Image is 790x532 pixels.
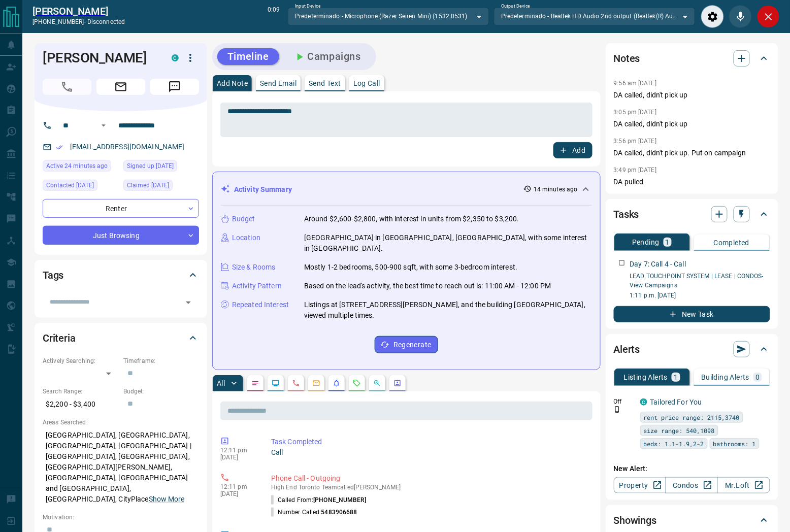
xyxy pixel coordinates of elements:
button: Open [181,295,195,310]
h2: Tasks [614,206,639,222]
div: Tue Sep 16 2025 [43,160,118,175]
div: Predeterminado - Realtek HD Audio 2nd output (Realtek(R) Audio) [494,8,695,25]
span: Signed up [DATE] [127,161,174,171]
p: Listing Alerts [624,374,668,381]
p: New Alert: [614,463,770,474]
p: Call [271,447,588,458]
svg: Email Verified [56,144,63,151]
div: Tasks [614,202,770,226]
div: Thu Sep 11 2025 [123,160,199,175]
div: Audio Settings [701,5,724,28]
p: DA pulled [614,177,770,187]
h2: Tags [43,267,63,283]
p: Areas Searched: [43,418,199,427]
span: [PHONE_NUMBER] [313,496,366,504]
div: Sat Sep 13 2025 [43,180,118,194]
div: Close [757,5,780,28]
p: 12:11 pm [220,447,256,454]
p: Activity Summary [234,184,292,195]
p: 3:49 pm [DATE] [614,167,657,174]
p: High End Toronto Team called [PERSON_NAME] [271,484,588,491]
p: Search Range: [43,387,118,396]
span: size range: 540,1098 [644,425,715,436]
button: Regenerate [375,336,438,353]
p: Send Text [309,80,341,87]
p: Completed [714,239,750,246]
p: Actively Searching: [43,356,118,365]
p: Budget [232,214,255,224]
div: Predeterminado - Microphone (Razer Seiren Mini) (1532:0531) [288,8,489,25]
div: Renter [43,199,199,218]
p: Size & Rooms [232,262,276,273]
button: Campaigns [283,48,371,65]
p: 0:09 [268,5,280,28]
span: Contacted [DATE] [46,180,94,190]
p: $2,200 - $3,400 [43,396,118,413]
div: Thu Sep 11 2025 [123,180,199,194]
p: [PHONE_NUMBER] - [32,17,125,26]
p: Repeated Interest [232,300,289,310]
a: Condos [666,477,718,493]
h2: Alerts [614,341,640,357]
p: Based on the lead's activity, the best time to reach out is: 11:00 AM - 12:00 PM [304,281,551,291]
div: Alerts [614,337,770,361]
span: Active 24 minutes ago [46,161,108,171]
span: rent price range: 2115,3740 [644,412,740,422]
p: Send Email [260,80,297,87]
svg: Opportunities [373,379,381,387]
a: Property [614,477,666,493]
div: Tags [43,263,199,287]
span: Claimed [DATE] [127,180,169,190]
p: [DATE] [220,490,256,497]
h2: [PERSON_NAME] [32,5,125,17]
div: condos.ca [172,54,179,61]
svg: Notes [251,379,259,387]
a: [EMAIL_ADDRESS][DOMAIN_NAME] [70,143,185,151]
p: Listings at [STREET_ADDRESS][PERSON_NAME], and the building [GEOGRAPHIC_DATA], viewed multiple ti... [304,300,592,321]
p: 1:11 p.m. [DATE] [630,291,770,300]
p: Add Note [217,80,248,87]
label: Output Device [501,3,530,10]
p: Called From: [271,495,366,505]
svg: Listing Alerts [333,379,341,387]
svg: Requests [353,379,361,387]
p: 1 [674,374,678,381]
span: bathrooms: 1 [713,439,756,449]
p: [GEOGRAPHIC_DATA] in [GEOGRAPHIC_DATA], [GEOGRAPHIC_DATA], with some interest in [GEOGRAPHIC_DATA]. [304,232,592,254]
div: Mute [729,5,752,28]
p: 1 [666,239,670,246]
p: Pending [632,239,660,246]
svg: Lead Browsing Activity [272,379,280,387]
p: [DATE] [220,454,256,461]
div: Just Browsing [43,226,199,245]
p: Task Completed [271,437,588,447]
p: 3:05 pm [DATE] [614,109,657,116]
span: Message [150,79,199,95]
span: 5483906688 [321,509,357,516]
label: Input Device [295,3,321,10]
span: beds: 1.1-1.9,2-2 [644,439,704,449]
p: 14 minutes ago [534,185,578,194]
h2: Criteria [43,330,76,346]
div: Activity Summary14 minutes ago [221,180,592,199]
p: Budget: [123,387,199,396]
p: Timeframe: [123,356,199,365]
div: Notes [614,46,770,71]
p: Around $2,600-$2,800, with interest in units from $2,350 to $3,200. [304,214,519,224]
p: DA called, didn't pick up [614,90,770,101]
a: LEAD TOUCHPOINT SYSTEM | LEASE | CONDOS- View Campaigns [630,273,764,289]
span: Email [96,79,145,95]
p: Building Alerts [701,374,749,381]
a: Mr.Loft [717,477,770,493]
p: Motivation: [43,513,199,522]
a: Tailored For You [650,398,702,406]
p: DA called, didn't pick up. Put on campaign [614,148,770,158]
p: 0 [755,374,760,381]
div: condos.ca [640,398,647,406]
button: Timeline [217,48,279,65]
p: Phone Call - Outgoing [271,473,588,484]
svg: Emails [312,379,320,387]
h2: Notes [614,50,640,66]
p: All [217,380,225,387]
p: Off [614,397,634,406]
